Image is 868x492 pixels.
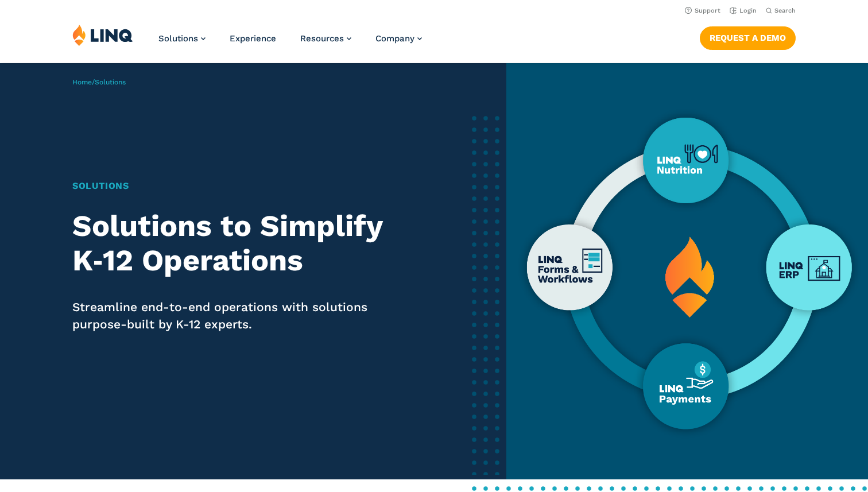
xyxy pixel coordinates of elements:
nav: Button Navigation [700,24,796,49]
nav: Primary Navigation [158,24,422,62]
img: LINQ | K‑12 Software [72,24,133,46]
span: Solutions [158,33,198,44]
p: Streamline end-to-end operations with solutions purpose-built by K-12 experts. [72,299,414,333]
a: Experience [230,33,276,44]
h2: Solutions to Simplify K‑12 Operations [72,209,414,278]
span: Solutions [95,78,126,86]
a: Home [72,78,92,86]
a: Login [730,7,757,14]
a: Support [685,7,720,14]
span: Resources [300,33,344,44]
span: Company [375,33,414,44]
a: Request a Demo [700,26,796,49]
h1: Solutions [72,179,414,193]
a: Solutions [158,33,206,44]
a: Resources [300,33,351,44]
button: Open Search Bar [766,6,796,15]
img: Platforms Overview [506,63,868,479]
a: Company [375,33,422,44]
span: Search [774,7,796,14]
span: / [72,78,126,86]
